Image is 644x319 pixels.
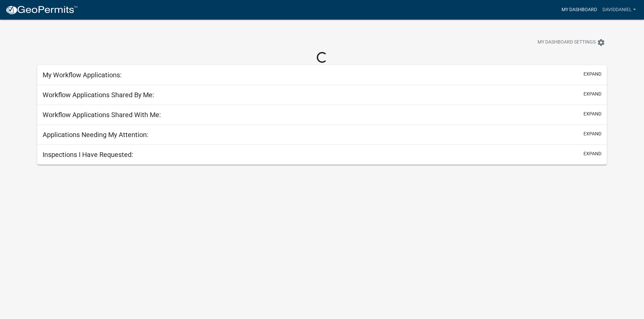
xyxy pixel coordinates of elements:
span: My Dashboard Settings [538,38,596,47]
button: expand [583,90,601,98]
a: My Dashboard [559,3,600,16]
h5: Workflow Applications Shared By Me: [43,91,154,99]
a: daviddaniel [600,3,639,16]
i: settings [597,38,605,47]
button: expand [583,130,601,137]
button: expand [583,150,601,157]
h5: My Workflow Applications: [43,71,122,79]
button: expand [583,71,601,78]
h5: Inspections I Have Requested: [43,151,133,159]
button: My Dashboard Settingssettings [532,36,611,49]
h5: Workflow Applications Shared With Me: [43,111,161,119]
h5: Applications Needing My Attention: [43,131,148,139]
button: expand [583,110,601,117]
